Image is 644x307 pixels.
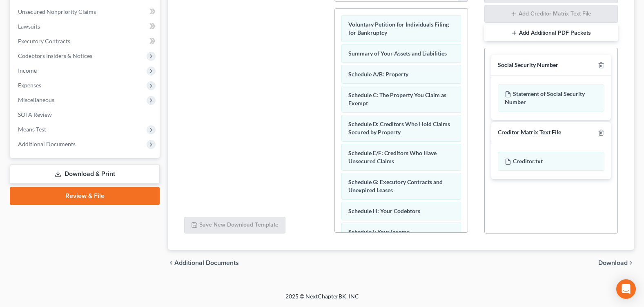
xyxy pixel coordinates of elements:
span: SOFA Review [18,111,52,118]
div: Open Intercom Messenger [616,279,636,299]
button: Save New Download Template [184,217,285,234]
a: SOFA Review [11,107,160,122]
span: Schedule I: Your Income [348,228,410,235]
div: 2025 © NextChapterBK, INC [89,292,555,307]
div: Creditor.txt [498,152,604,171]
a: Unsecured Nonpriority Claims [11,4,160,19]
button: Download chevron_right [598,260,634,266]
span: Additional Documents [174,260,239,266]
a: Download & Print [10,165,160,184]
span: Voluntary Petition for Individuals Filing for Bankruptcy [348,21,449,36]
span: Lawsuits [18,23,40,30]
span: Expenses [18,82,41,89]
span: Schedule A/B: Property [348,71,408,78]
span: Codebtors Insiders & Notices [18,52,92,59]
span: Executory Contracts [18,38,70,44]
span: Income [18,67,37,74]
div: Creditor Matrix Text File [498,129,561,136]
span: Download [598,260,628,266]
span: Schedule H: Your Codebtors [348,207,420,214]
a: Lawsuits [11,19,160,34]
span: Additional Documents [18,140,76,147]
a: Executory Contracts [11,34,160,49]
span: Schedule G: Executory Contracts and Unexpired Leases [348,178,443,194]
span: Summary of Your Assets and Liabilities [348,50,447,57]
span: Unsecured Nonpriority Claims [18,8,96,15]
span: Schedule D: Creditors Who Hold Claims Secured by Property [348,120,450,136]
div: Social Security Number [498,61,558,69]
a: chevron_left Additional Documents [168,260,239,266]
div: Statement of Social Security Number [498,85,604,111]
span: Schedule E/F: Creditors Who Have Unsecured Claims [348,149,437,165]
span: Schedule C: The Property You Claim as Exempt [348,91,446,107]
button: Add Additional PDF Packets [484,24,618,42]
a: Review & File [10,187,160,205]
button: Add Creditor Matrix Text File [484,5,618,23]
i: chevron_right [628,260,634,266]
span: Means Test [18,126,46,133]
i: chevron_left [168,260,174,266]
span: Miscellaneous [18,96,54,103]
